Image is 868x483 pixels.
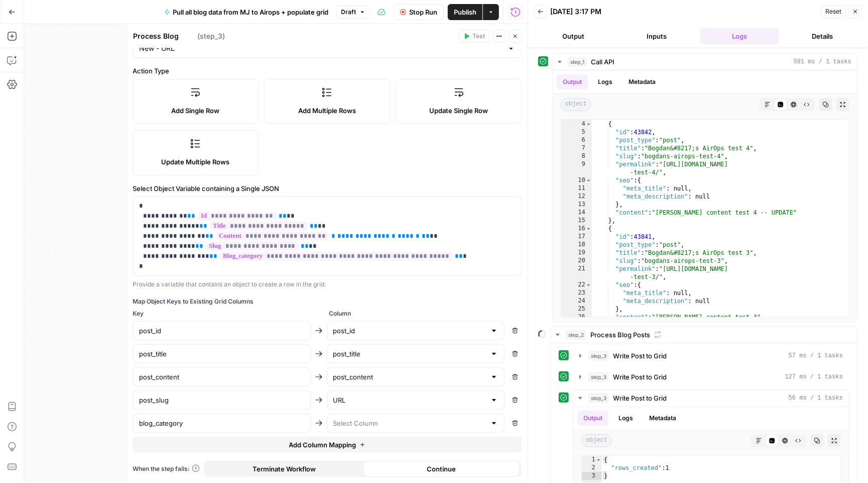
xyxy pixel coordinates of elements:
span: object [581,434,612,447]
div: 22 [561,281,592,289]
button: Metadata [643,411,682,426]
button: Output [577,411,608,426]
span: Column [329,309,522,318]
div: 5 [561,128,592,136]
div: 7 [561,144,592,152]
span: Pull all blog data from MJ to Airops + populate grid [173,7,329,17]
span: Toggle code folding, rows 16 through 27 [586,225,591,233]
span: Write Post to Grid [613,372,667,382]
span: Write Post to Grid [613,351,667,361]
div: 2 [582,464,602,472]
span: Stop Run [409,7,437,17]
span: Process Blog Posts [590,330,650,340]
div: 13 [561,201,592,209]
span: Continue [427,464,456,474]
span: step_3 [588,372,609,382]
div: 8 [561,152,592,160]
span: step_3 [588,393,609,403]
div: 11 [561,184,592,192]
button: Test [459,30,489,43]
div: 18 [561,241,592,249]
div: 21 [561,265,592,281]
div: 19 [561,249,592,257]
button: Reset [821,5,846,18]
div: 14 [561,209,592,217]
button: Publish [448,4,482,20]
span: step_3 [588,351,609,361]
button: Terminate Workflow [206,461,363,477]
div: 591 ms / 1 tasks [553,70,857,322]
div: 12 [561,192,592,201]
span: 591 ms / 1 tasks [794,57,851,66]
span: Toggle code folding, rows 4 through 15 [586,120,591,128]
span: Add Column Mapping [289,440,356,450]
span: Update Multiple Rows [162,157,230,167]
input: post_id [333,326,486,336]
span: object [561,98,591,111]
input: New - URL [139,43,503,53]
span: step_2 [566,330,586,340]
button: Details [783,28,862,44]
span: Toggle code folding, rows 10 through 13 [586,176,591,184]
span: Call API [591,57,614,67]
button: 57 ms / 1 tasks [573,348,849,364]
span: Key [133,309,325,318]
div: 25 [561,305,592,313]
label: Action Type [133,66,522,76]
span: Publish [454,7,476,17]
span: 56 ms / 1 tasks [789,394,843,403]
span: 57 ms / 1 tasks [789,351,843,360]
input: post_title [333,349,486,359]
span: Test [472,32,485,41]
input: URL [333,395,486,405]
span: Add Single Row [172,106,220,116]
button: Draft [337,6,370,19]
span: Draft [341,8,356,17]
div: 1 [582,456,602,464]
span: Update Single Row [430,106,488,116]
a: When the step fails: [133,464,200,473]
button: Inputs [617,28,696,44]
button: Logs [592,74,618,89]
span: 127 ms / 1 tasks [785,372,843,381]
span: Reset [825,7,841,16]
button: Stop Run [394,4,444,20]
button: Add Column Mapping [133,437,522,453]
div: 23 [561,289,592,297]
div: 15 [561,217,592,225]
button: Pull all blog data from MJ to Airops + populate grid [158,4,335,20]
span: Write Post to Grid [613,393,667,403]
div: 4 [561,120,592,128]
button: Output [557,74,588,89]
span: Add Multiple Rows [298,106,356,116]
div: 10 [561,176,592,184]
span: ( step_3 ) [197,31,225,41]
div: 17 [561,233,592,241]
span: Toggle code folding, rows 22 through 25 [586,281,591,289]
button: Logs [612,411,639,426]
input: Select Column [333,418,486,428]
div: Provide a variable that contains an object to create a row in the grid. [133,280,522,289]
button: Logs [700,28,779,44]
div: 16 [561,225,592,233]
label: Select Object Variable containing a Single JSON [133,183,522,194]
div: 9 [561,160,592,176]
span: Toggle code folding, rows 1 through 3 [596,456,601,464]
button: Output [534,28,613,44]
div: Map Object Keys to Existing Grid Columns [133,297,522,306]
button: Metadata [623,74,662,89]
div: 24 [561,297,592,305]
button: 127 ms / 1 tasks [573,369,849,385]
div: 20 [561,257,592,265]
button: 591 ms / 1 tasks [553,54,857,70]
div: 26 [561,313,592,321]
button: 56 ms / 1 tasks [573,390,849,406]
input: post_content [333,372,486,382]
textarea: Write Post to Grid [133,31,195,41]
div: 6 [561,136,592,144]
div: 3 [582,472,602,480]
span: step_1 [568,57,587,67]
span: Terminate Workflow [253,464,316,474]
